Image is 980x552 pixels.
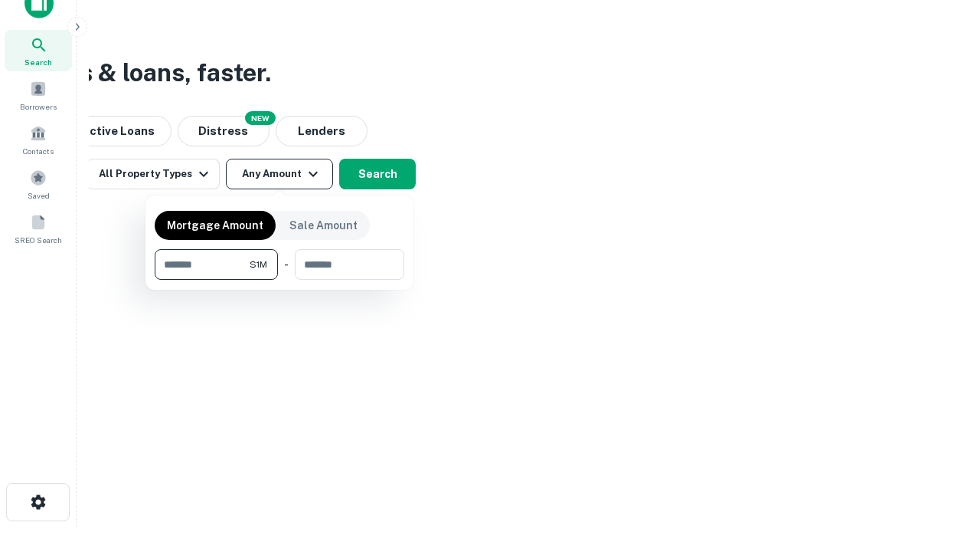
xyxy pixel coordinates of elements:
div: - [284,249,289,280]
p: Mortgage Amount [167,217,263,234]
p: Sale Amount [289,217,358,234]
iframe: Chat Widget [903,429,980,503]
span: $1M [250,258,267,271]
